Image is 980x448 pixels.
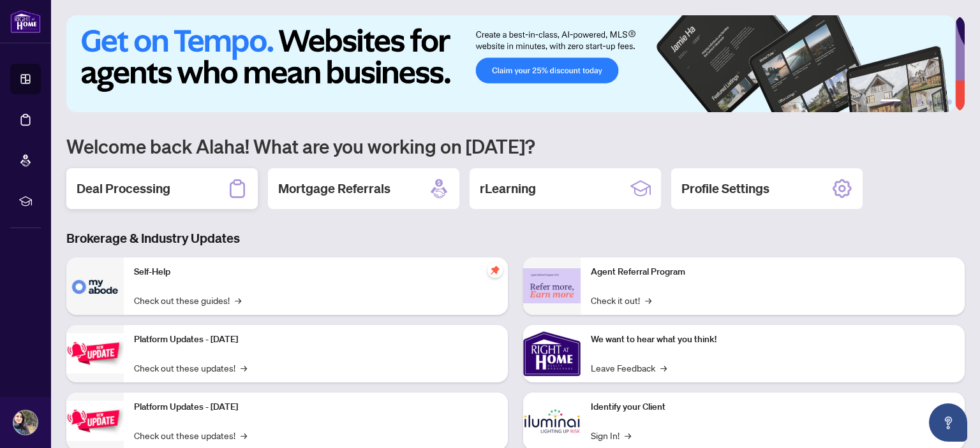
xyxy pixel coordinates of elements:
[591,400,954,414] p: Identify your Client
[906,99,911,105] button: 2
[929,403,967,442] button: Open asap
[591,333,954,347] p: We want to hear what you think!
[681,180,769,198] h2: Profile Settings
[66,134,965,158] h1: Welcome back Alaha! What are you working on [DATE]?
[66,15,955,112] img: Slide 0
[660,361,667,375] span: →
[66,229,965,247] h3: Brokerage & Industry Updates
[937,99,942,105] button: 5
[134,333,498,347] p: Platform Updates - [DATE]
[134,400,498,414] p: Platform Updates - [DATE]
[134,428,247,442] a: Check out these updates!→
[13,410,38,435] img: Profile Icon
[880,99,901,105] button: 1
[591,293,651,307] a: Check it out!→
[591,265,954,279] p: Agent Referral Program
[926,99,932,105] button: 4
[916,99,921,105] button: 3
[487,263,503,278] span: pushpin
[134,361,247,375] a: Check out these updates!→
[480,180,536,198] h2: rLearning
[241,361,247,375] span: →
[241,428,247,442] span: →
[235,293,241,307] span: →
[134,265,498,279] p: Self-Help
[645,293,651,307] span: →
[591,361,667,375] a: Leave Feedback→
[66,257,124,315] img: Self-Help
[66,333,124,373] img: Platform Updates - July 21, 2025
[523,268,581,303] img: Agent Referral Program
[77,180,170,198] h2: Deal Processing
[10,10,41,33] img: logo
[947,99,952,105] button: 6
[591,428,631,442] a: Sign In!→
[625,428,631,442] span: →
[134,293,241,307] a: Check out these guides!→
[66,401,124,441] img: Platform Updates - July 8, 2025
[523,325,581,382] img: We want to hear what you think!
[278,180,390,198] h2: Mortgage Referrals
